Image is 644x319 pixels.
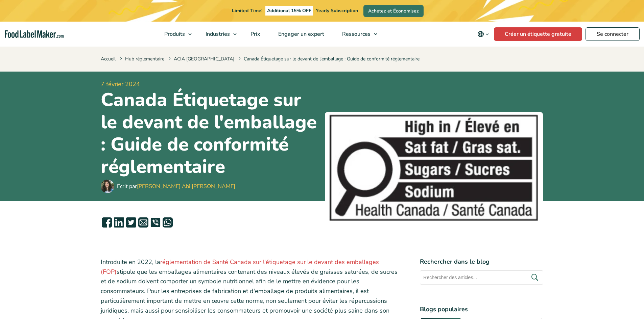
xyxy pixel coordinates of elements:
span: Engager un expert [276,30,325,38]
a: Créer un étiquette gratuite [494,27,582,41]
span: Ressources [340,30,371,38]
a: Ressources [333,22,381,47]
a: Produits [156,22,195,47]
h1: Canada Étiquetage sur le devant de l'emballage : Guide de conformité réglementaire [101,89,319,178]
span: Additional 15% OFF [265,6,313,16]
span: Yearly Subscription [316,7,358,14]
img: Maria Abi Hanna - Étiquetage alimentaire [101,180,114,193]
span: Industries [204,30,231,38]
div: Écrit par [117,182,235,190]
input: Rechercher des articles... [420,270,543,285]
a: [PERSON_NAME] Abi [PERSON_NAME] [137,183,235,190]
a: Hub réglementaire [125,56,164,62]
h4: Blogs populaires [420,305,543,314]
a: Industries [197,22,240,47]
a: Se connecter [586,27,640,41]
span: Prix [248,30,261,38]
a: Engager un expert [269,22,332,47]
span: 7 février 2024 [101,80,319,89]
a: Accueil [101,56,116,62]
span: Produits [162,30,186,38]
a: Achetez et Économisez [363,5,424,17]
a: ACIA [GEOGRAPHIC_DATA] [174,56,234,62]
a: Prix [242,22,268,47]
h4: Rechercher dans le blog [420,257,543,266]
span: Canada Étiquetage sur le devant de l'emballage : Guide de conformité réglementaire [237,56,420,62]
span: Limited Time! [232,7,262,14]
button: Change language [473,27,494,41]
a: Food Label Maker homepage [5,30,64,38]
a: réglementation de Santé Canada sur l'étiquetage sur le devant des emballages (FOP) [101,258,379,276]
